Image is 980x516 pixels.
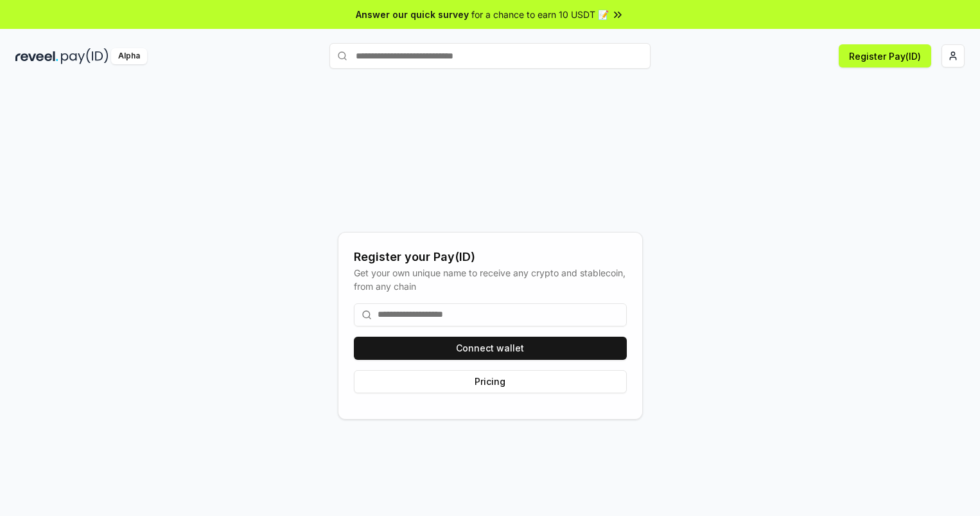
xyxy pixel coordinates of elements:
button: Register Pay(ID) [839,44,931,67]
button: Pricing [354,370,627,393]
div: Get your own unique name to receive any crypto and stablecoin, from any chain [354,266,627,293]
div: Alpha [111,48,147,64]
img: reveel_dark [15,48,58,64]
div: Register your Pay(ID) [354,248,627,266]
button: Connect wallet [354,337,627,360]
span: for a chance to earn 10 USDT 📝 [471,8,609,21]
img: pay_id [61,48,109,64]
span: Answer our quick survey [356,8,469,21]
